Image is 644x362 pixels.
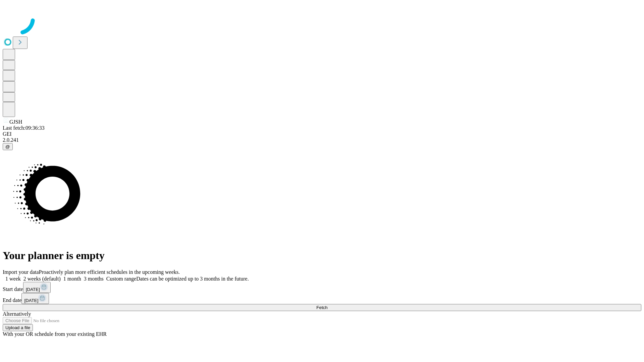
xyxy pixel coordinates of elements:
[84,276,104,282] span: 3 months
[21,293,49,304] button: [DATE]
[316,305,327,310] span: Fetch
[5,276,21,282] span: 1 week
[3,282,641,293] div: Start date
[5,144,10,149] span: @
[106,276,136,282] span: Custom range
[3,311,31,317] span: Alternatively
[3,125,45,131] span: Last fetch: 09:36:33
[3,143,13,150] button: @
[3,331,107,337] span: With your OR schedule from your existing EHR
[3,324,33,331] button: Upload a file
[23,282,51,293] button: [DATE]
[136,276,249,282] span: Dates can be optimized up to 3 months in the future.
[3,269,39,275] span: Import your data
[3,304,641,311] button: Fetch
[3,249,641,262] h1: Your planner is empty
[3,137,641,143] div: 2.0.241
[26,287,40,292] span: [DATE]
[23,276,61,282] span: 2 weeks (default)
[39,269,180,275] span: Proactively plan more efficient schedules in the upcoming weeks.
[3,131,641,137] div: GEI
[9,119,22,125] span: GJSH
[63,276,81,282] span: 1 month
[24,298,38,303] span: [DATE]
[3,293,641,304] div: End date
